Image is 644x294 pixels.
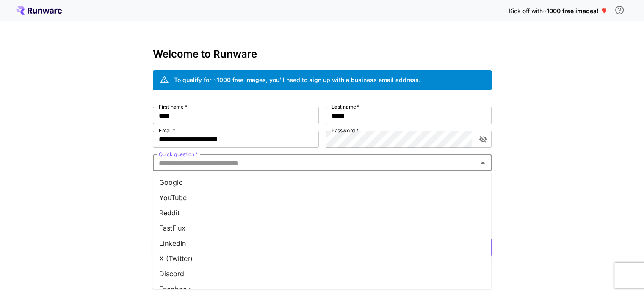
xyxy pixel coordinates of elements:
span: ~1000 free images! 🎈 [543,7,608,14]
label: Email [159,127,175,134]
li: Google [152,175,491,190]
label: Last name [332,103,359,110]
li: YouTube [152,190,491,205]
li: Discord [152,266,491,281]
button: toggle password visibility [475,132,491,147]
button: Close [477,157,489,169]
h3: Welcome to Runware [153,48,492,60]
li: X (Twitter) [152,251,491,266]
label: Quick question [159,151,198,158]
li: LinkedIn [152,236,491,251]
li: FastFlux [152,220,491,236]
span: Kick off with [509,7,543,14]
div: To qualify for ~1000 free images, you’ll need to sign up with a business email address. [174,75,420,84]
button: In order to qualify for free credit, you need to sign up with a business email address and click ... [611,2,628,19]
label: First name [159,103,187,110]
li: Reddit [152,205,491,220]
label: Password [332,127,359,134]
